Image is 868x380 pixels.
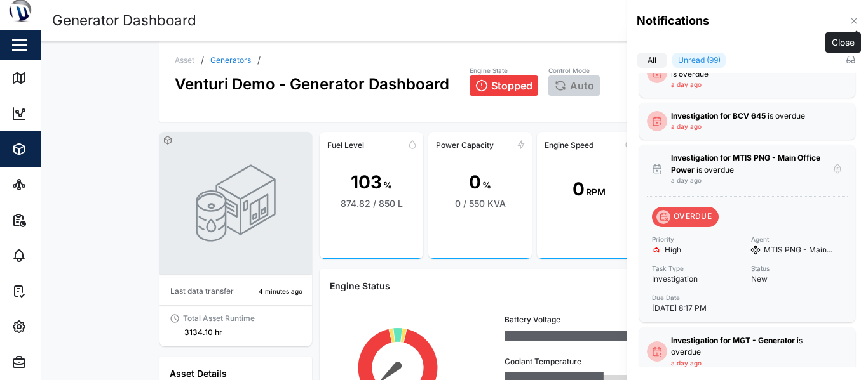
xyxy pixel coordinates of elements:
div: New [751,273,768,285]
div: Task Type [652,264,743,274]
div: Investigation [652,273,698,285]
div: is overdue [671,335,824,358]
div: MTIS PNG - Main... [764,244,832,256]
div: [DATE] 8:17 PM [652,303,707,315]
div: a day ago [671,176,702,186]
label: Unread (99) [672,53,726,68]
label: All [637,53,667,68]
a: OVERDUE [652,211,719,224]
div: Status [751,264,843,274]
div: Agent [751,235,843,245]
div: Due Date [652,293,743,303]
strong: Investigation for MTIS PNG - Main Office Power [671,153,820,174]
strong: Investigation for MGT - Generator [671,336,795,345]
div: is overdue [671,152,824,176]
strong: Investigation for BCV 645 [671,111,766,121]
div: is overdue [671,110,824,122]
div: a day ago [671,122,702,132]
div: a day ago [671,80,702,90]
div: OVERDUE [674,211,712,223]
h4: Notifications [637,13,709,29]
div: Priority [652,235,743,245]
div: High [665,244,681,256]
div: a day ago [671,358,702,369]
